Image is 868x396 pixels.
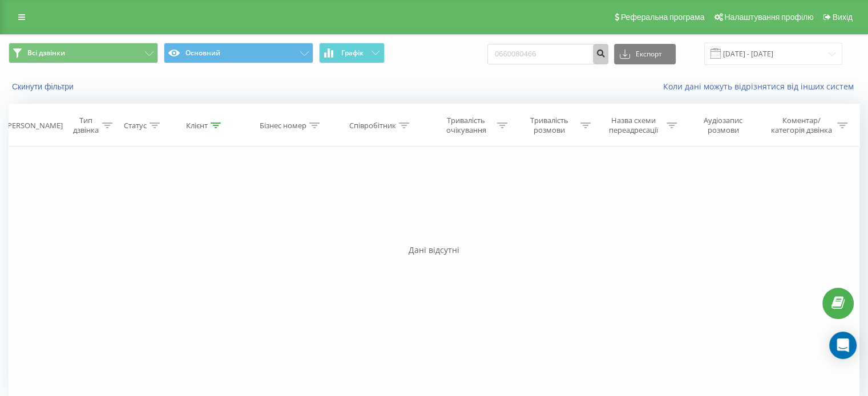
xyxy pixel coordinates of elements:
input: Пошук за номером [487,44,608,64]
div: Аудіозапис розмови [690,116,757,135]
div: Тривалість розмови [520,116,578,135]
div: Співробітник [349,121,396,130]
span: Налаштування профілю [724,13,813,22]
span: Графік [341,49,364,57]
div: Клієнт [186,121,208,130]
div: Коментар/категорія дзвінка [768,116,834,135]
button: Експорт [614,44,676,64]
span: Вихід [833,13,853,22]
div: Дані відсутні [9,244,859,256]
a: Коли дані можуть відрізнятися вiд інших систем [663,81,859,92]
div: Назва схеми переадресації [604,116,664,135]
div: [PERSON_NAME] [5,121,63,130]
span: Реферальна програма [621,13,705,22]
button: Скинути фільтри [9,81,79,92]
button: Всі дзвінки [9,43,158,63]
div: Тип дзвінка [72,116,99,135]
div: Бізнес номер [260,121,306,130]
div: Статус [124,121,147,130]
button: Графік [319,43,385,63]
div: Open Intercom Messenger [829,332,857,359]
button: Основний [164,43,313,63]
div: Тривалість очікування [438,116,495,135]
span: Всі дзвінки [27,48,65,58]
